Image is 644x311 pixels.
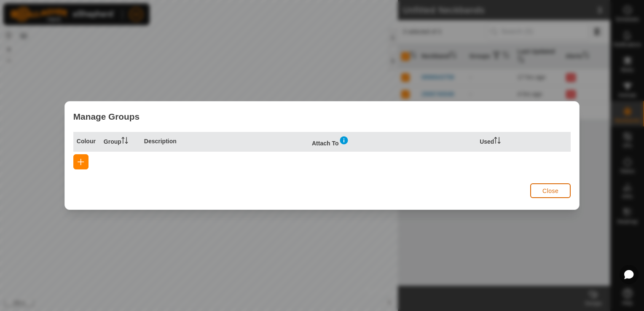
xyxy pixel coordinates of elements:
th: Used [476,132,517,152]
th: Attach To [309,132,476,152]
div: Manage Groups [65,102,579,131]
img: information [339,135,349,145]
th: Group [100,132,141,152]
button: Close [530,183,571,198]
th: Colour [73,132,100,152]
th: Description [141,132,309,152]
span: Close [542,188,558,194]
